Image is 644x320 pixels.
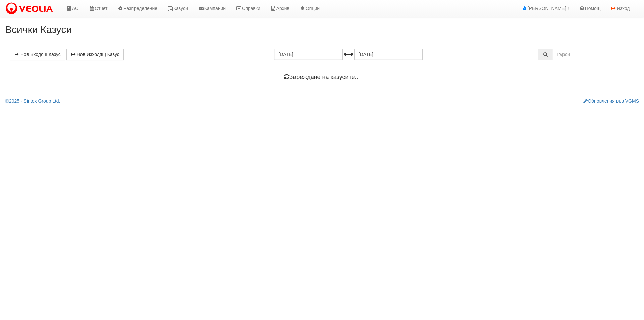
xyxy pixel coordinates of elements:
[583,98,639,104] a: Обновления във VGMS
[5,98,60,104] a: 2025 - Sintex Group Ltd.
[5,2,56,16] img: VeoliaLogo.png
[66,49,124,60] a: Нов Изходящ Казус
[10,49,65,60] a: Нов Входящ Казус
[552,49,634,60] input: Търсене по Идентификатор, Бл/Вх/Ап, Тип, Описание, Моб. Номер, Имейл, Файл, Коментар,
[5,24,639,35] h2: Всички Казуси
[10,74,634,81] h4: Зареждане на казусите...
